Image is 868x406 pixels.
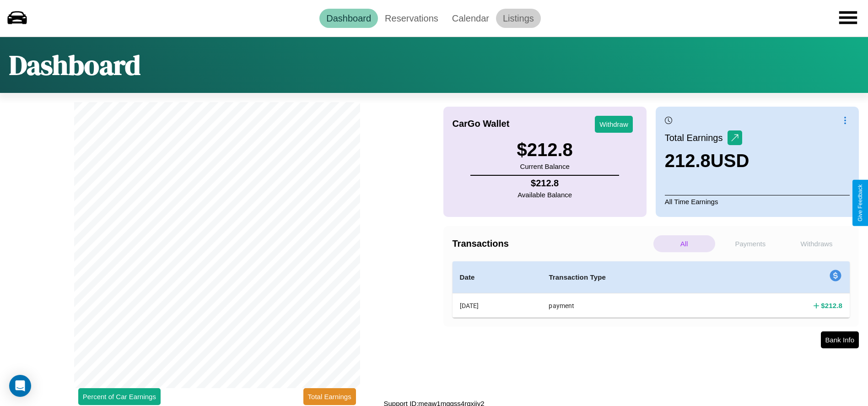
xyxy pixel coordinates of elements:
[496,9,541,28] a: Listings
[541,293,730,318] th: payment
[517,160,572,173] p: Current Balance
[445,9,496,28] a: Calendar
[453,293,542,318] th: [DATE]
[517,140,572,160] h3: $ 212.8
[665,151,749,171] h3: 212.8 USD
[821,301,842,310] h4: $ 212.8
[857,184,863,222] div: Give Feedback
[821,331,859,348] button: Bank Info
[460,272,534,283] h4: Date
[786,235,847,252] p: Withdraws
[549,272,723,283] h4: Transaction Type
[453,261,850,318] table: simple table
[595,116,633,133] button: Withdraw
[518,178,572,189] h4: $ 212.8
[303,388,356,405] button: Total Earnings
[653,235,715,252] p: All
[453,238,651,249] h4: Transactions
[78,388,161,405] button: Percent of Car Earnings
[319,9,378,28] a: Dashboard
[9,46,140,84] h1: Dashboard
[9,375,31,397] div: Open Intercom Messenger
[720,235,782,252] p: Payments
[453,119,510,129] h4: CarGo Wallet
[665,130,728,146] p: Total Earnings
[665,195,850,208] p: All Time Earnings
[378,9,445,28] a: Reservations
[518,189,572,201] p: Available Balance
